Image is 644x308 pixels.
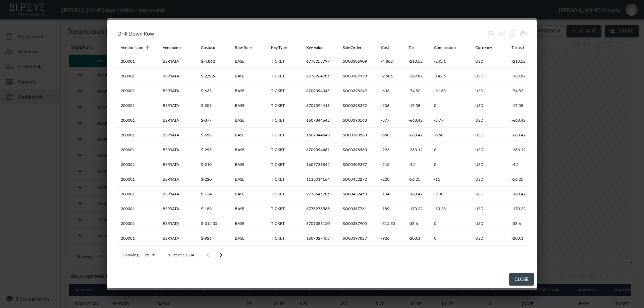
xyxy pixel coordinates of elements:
th: -293 [376,142,403,157]
th: -220 [376,172,403,187]
th: -160.42 [403,187,429,201]
th: BSP/IATA [157,157,196,172]
th: TICKET [266,98,301,113]
th: -206 [376,98,403,113]
button: Go to next page [214,248,228,262]
th: BSP/IATA [157,69,196,83]
th: SO00398563 [337,113,376,128]
div: Drill Down Row [117,30,486,37]
th: $-4,862 [196,54,229,69]
th: BASE [229,157,266,172]
span: Taxusd [512,44,533,52]
th: -926 [376,231,403,246]
div: Number of rows selected for download: 11384 [507,28,518,39]
div: Vendor Num [121,44,143,52]
th: BASE [229,98,266,113]
th: -17.58 [506,98,538,113]
th: $-134 [196,187,229,201]
th: TICKET [266,69,301,83]
div: Wrap text [486,28,496,39]
th: 200001 [115,113,157,128]
th: TICKET [266,246,301,260]
th: USD [470,69,506,83]
th: USD [470,172,506,187]
th: USD [470,201,506,216]
th: -633 [376,83,403,98]
th: -11 [429,172,470,187]
th: 200001 [115,231,157,246]
th: 6778264785 [301,69,337,83]
th: -208.1 [506,231,538,246]
th: 1607738845 [301,157,337,172]
th: 0 [429,157,470,172]
th: -9.38 [429,187,470,201]
th: TICKET [266,54,301,69]
th: BASE [229,54,266,69]
th: BSP/IATA [157,98,196,113]
th: $-633 [196,83,229,98]
th: 1607344643 [301,128,337,142]
th: USD [470,128,506,142]
div: Key Value [306,44,323,52]
th: 200001 [115,142,157,157]
th: 200001 [115,128,157,142]
th: 200001 [115,98,157,113]
span: Vendor Num [121,44,152,52]
th: 200001 [115,157,157,172]
th: 0 [429,142,470,157]
th: TICKET [266,83,301,98]
th: -210.52 [403,54,429,69]
div: Sale Order [343,44,362,52]
th: $-210 [196,157,229,172]
div: Cost [381,44,389,52]
th: SO00387193 [337,69,376,83]
div: Key Type [271,44,287,52]
th: 1112998700 [301,246,337,260]
span: Cost [381,44,398,52]
th: -283.12 [403,142,429,157]
th: SO00432272 [337,172,376,187]
th: $-315.35 [196,216,229,231]
th: $-293 [196,142,229,157]
th: 6778278568 [301,201,337,216]
th: USD [470,216,506,231]
th: BASE [229,187,266,201]
div: Costusd [201,44,215,52]
span: Key Value [306,44,332,52]
th: BASE [229,113,266,128]
th: -13.23 [429,201,470,216]
th: 6709094418 [301,98,337,113]
span: Currency [475,44,501,52]
div: Print [518,28,529,39]
th: USD [470,231,506,246]
th: -56.25 [403,172,429,187]
th: USD [470,157,506,172]
th: BASE [229,246,266,260]
th: -4.5 [506,157,538,172]
th: TICKET [266,113,301,128]
div: Vendname [163,44,181,52]
th: 1607327458 [301,231,337,246]
th: -4,862 [376,54,403,69]
th: BASE [229,201,266,216]
th: -431 [376,246,403,260]
th: SO00397827 [337,231,376,246]
th: USD [470,113,506,128]
th: SO00387905 [337,216,376,231]
div: Toggle table layout between fixed and auto (default: auto) [496,28,507,39]
span: Commission [434,44,465,52]
th: $-926 [196,231,229,246]
th: SO00420219 [337,246,376,260]
th: -31.65 [429,83,470,98]
th: -369.87 [403,69,429,83]
th: $-2,585 [196,69,229,83]
div: Tax [409,44,415,52]
th: -658 [376,128,403,142]
th: -668.42 [403,128,429,142]
th: BSP/IATA [157,172,196,187]
th: 200001 [115,201,157,216]
th: -56.25 [506,172,538,187]
th: BSP/IATA [157,246,196,260]
th: -2,585 [376,69,403,83]
th: -668.42 [506,113,538,128]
